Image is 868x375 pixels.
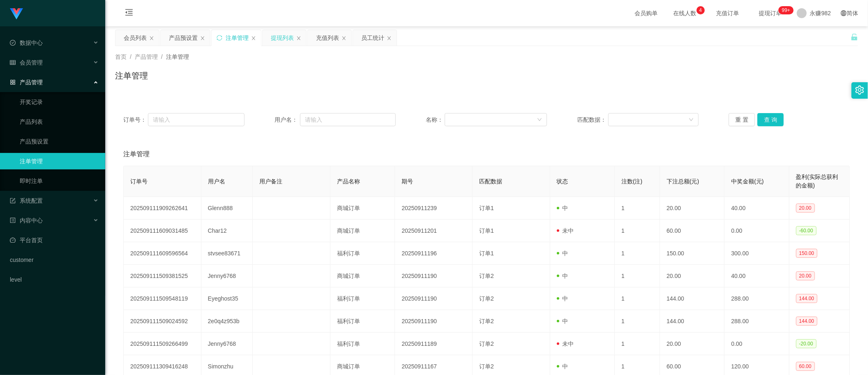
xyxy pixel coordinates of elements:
td: 0.00 [725,220,789,242]
td: 40.00 [725,197,789,220]
span: 用户备注 [259,178,282,185]
td: Jenny6768 [201,333,253,355]
a: level [10,271,99,288]
td: 40.00 [725,265,789,287]
td: Jenny6768 [201,265,253,287]
td: 20.00 [660,265,725,287]
td: 150.00 [660,242,725,265]
span: 订单1 [479,205,494,211]
p: 4 [699,6,702,14]
td: 1 [615,310,660,333]
span: 产品管理 [10,79,43,86]
span: 期号 [402,178,413,185]
span: 150.00 [796,249,818,258]
td: 202509111509381525 [124,265,201,287]
td: Glenn888 [201,197,253,220]
td: 20250911196 [395,242,473,265]
span: 中 [557,295,568,302]
div: 会员列表 [124,30,147,46]
td: Char12 [201,220,253,242]
td: 20250911189 [395,333,473,355]
td: 1 [615,197,660,220]
i: 图标: close [342,36,346,41]
input: 请输入 [148,113,245,126]
div: 产品预设置 [169,30,198,46]
span: 订单1 [479,250,494,257]
span: 会员管理 [10,59,43,66]
i: 图标: sync [217,35,222,41]
a: 即时注单 [20,173,99,189]
td: 福利订单 [330,287,395,310]
sup: 281 [778,6,793,14]
span: 匹配数据： [577,116,608,124]
td: 20250911190 [395,287,473,310]
h1: 注单管理 [115,69,148,82]
span: 提现订单 [755,10,786,16]
i: 图标: form [10,198,16,204]
i: 图标: unlock [851,33,858,41]
span: 订单2 [479,340,494,347]
a: 产品列表 [20,113,99,130]
span: 60.00 [796,362,815,371]
i: 图标: profile [10,218,16,223]
div: 提现列表 [271,30,294,46]
i: 图标: down [689,117,694,123]
i: 图标: close [149,36,154,41]
div: 充值列表 [316,30,339,46]
td: 1 [615,242,660,265]
input: 请输入 [300,113,396,126]
td: 福利订单 [330,242,395,265]
span: 注数(注) [621,178,642,185]
span: 数据中心 [10,39,43,46]
td: 20250911190 [395,310,473,333]
i: 图标: close [200,36,205,41]
span: 订单2 [479,295,494,302]
i: 图标: check-circle-o [10,40,16,46]
span: 144.00 [796,294,818,303]
span: 中 [557,273,568,279]
td: 202509111509024592 [124,310,201,333]
span: 下注总额(元) [667,178,699,185]
td: 202509111609596564 [124,242,201,265]
span: 产品名称 [337,178,360,185]
span: 状态 [557,178,568,185]
i: 图标: close [296,36,301,41]
span: 未中 [557,340,574,347]
td: 20250911239 [395,197,473,220]
a: 开奖记录 [20,94,99,110]
span: 订单2 [479,273,494,279]
span: 中奖金额(元) [731,178,764,185]
span: / [130,53,132,60]
i: 图标: appstore-o [10,79,16,85]
span: / [161,53,163,60]
td: 0.00 [725,333,789,355]
td: 20250911190 [395,265,473,287]
td: 202509111509548119 [124,287,201,310]
span: -20.00 [796,339,817,348]
a: 产品预设置 [20,133,99,150]
span: 在线人数 [669,10,701,16]
td: stvsee83671 [201,242,253,265]
td: 商城订单 [330,197,395,220]
span: 订单2 [479,318,494,324]
td: 288.00 [725,287,789,310]
span: 中 [557,318,568,324]
a: customer [10,252,99,268]
i: 图标: setting [855,86,864,95]
span: 订单号： [123,116,148,124]
div: 注单管理 [226,30,249,46]
i: 图标: global [841,10,847,16]
span: 注单管理 [166,53,189,60]
span: 盈利(实际总获利的金额) [796,174,838,189]
td: 60.00 [660,220,725,242]
span: 订单1 [479,227,494,234]
span: 订单号 [130,178,148,185]
span: 未中 [557,227,574,234]
span: 20.00 [796,271,815,280]
span: -60.00 [796,226,817,235]
span: 用户名： [275,116,300,124]
td: 商城订单 [330,220,395,242]
i: 图标: down [537,117,542,123]
span: 中 [557,205,568,211]
span: 系统配置 [10,197,43,204]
